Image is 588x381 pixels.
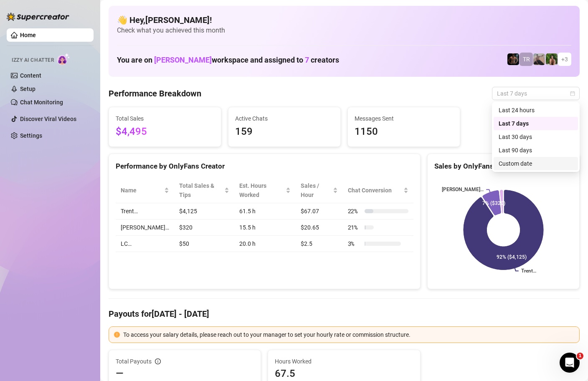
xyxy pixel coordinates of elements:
[494,130,578,144] div: Last 30 days
[570,91,575,96] span: calendar
[239,181,284,199] div: Est. Hours Worked
[12,56,54,64] span: Izzy AI Chatter
[348,186,402,195] span: Chat Conversion
[343,178,413,203] th: Chat Conversion
[117,26,571,35] span: Check what you achieved this month
[234,236,296,252] td: 20.0 h
[275,357,413,366] span: Hours Worked
[348,207,361,216] span: 22 %
[296,220,342,236] td: $20.65
[507,53,519,65] img: Trent
[116,367,124,380] span: —
[521,268,536,274] text: Trent…
[20,99,63,106] a: Chat Monitoring
[174,203,234,220] td: $4,125
[109,88,201,99] h4: Performance Breakdown
[494,144,578,157] div: Last 90 days
[355,114,453,123] span: Messages Sent
[20,86,35,92] a: Setup
[57,53,70,65] img: AI Chatter
[499,159,573,168] div: Custom date
[348,223,361,232] span: 21 %
[235,114,334,123] span: Active Chats
[234,220,296,236] td: 15.5 h
[561,55,568,64] span: + 3
[577,353,583,359] span: 1
[154,56,212,64] span: [PERSON_NAME]
[20,72,41,79] a: Content
[499,119,573,128] div: Last 7 days
[116,357,152,366] span: Total Payouts
[155,358,161,364] span: info-circle
[305,56,309,64] span: 7
[533,53,545,65] img: LC
[174,178,234,203] th: Total Sales & Tips
[434,161,573,172] div: Sales by OnlyFans Creator
[117,14,571,26] h4: 👋 Hey, [PERSON_NAME] !
[116,124,214,140] span: $4,495
[123,330,574,339] div: To access your salary details, please reach out to your manager to set your hourly rate or commis...
[442,187,484,192] text: [PERSON_NAME]…
[7,13,69,21] img: logo-BBDzfeDw.svg
[121,186,162,195] span: Name
[523,55,530,64] span: TR
[499,106,573,115] div: Last 24 hours
[296,236,342,252] td: $2.5
[348,239,361,248] span: 3 %
[560,353,580,373] iframe: Intercom live chat
[499,146,573,155] div: Last 90 days
[494,103,578,117] div: Last 24 hours
[20,132,42,139] a: Settings
[275,367,413,380] span: 67.5
[117,56,339,65] h1: You are on workspace and assigned to creators
[116,220,174,236] td: [PERSON_NAME]…
[116,236,174,252] td: LC…
[20,32,36,38] a: Home
[116,114,214,123] span: Total Sales
[116,203,174,220] td: Trent…
[494,117,578,130] div: Last 7 days
[116,178,174,203] th: Name
[296,178,342,203] th: Sales / Hour
[114,332,120,338] span: exclamation-circle
[174,236,234,252] td: $50
[109,308,580,320] h4: Payouts for [DATE] - [DATE]
[235,124,334,140] span: 159
[116,161,413,172] div: Performance by OnlyFans Creator
[296,203,342,220] td: $67.07
[234,203,296,220] td: 61.5 h
[179,181,223,199] span: Total Sales & Tips
[20,116,76,122] a: Discover Viral Videos
[494,157,578,170] div: Custom date
[174,220,234,236] td: $320
[546,53,558,65] img: Nathaniel
[497,87,575,100] span: Last 7 days
[355,124,453,140] span: 1150
[499,132,573,141] div: Last 30 days
[301,181,331,199] span: Sales / Hour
